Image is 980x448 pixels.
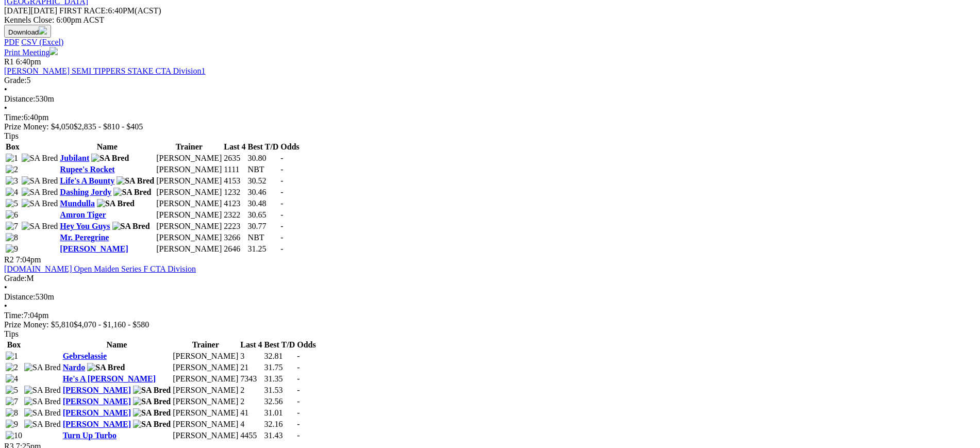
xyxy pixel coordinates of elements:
img: SA Bred [24,397,61,406]
td: [PERSON_NAME] [156,233,222,243]
a: Rupee's Rocket [60,165,114,174]
img: 8 [6,408,18,418]
span: - [280,222,283,230]
span: - [297,386,300,394]
a: CSV (Excel) [21,38,63,46]
img: 4 [6,188,18,197]
img: SA Bred [133,408,171,418]
span: Distance: [4,292,35,301]
span: R2 [4,255,14,264]
td: 30.80 [247,153,279,163]
span: - [297,363,300,372]
img: 1 [6,154,18,163]
td: 21 [240,362,262,373]
img: SA Bred [97,199,135,208]
th: Trainer [172,340,239,350]
td: NBT [247,233,279,243]
span: - [297,374,300,383]
a: Turn Up Turbo [63,431,117,440]
img: SA Bred [22,188,58,197]
span: [DATE] [4,6,57,15]
td: 2635 [223,153,246,163]
span: - [280,188,283,196]
a: [PERSON_NAME] [63,408,131,417]
div: 530m [4,94,976,104]
span: - [280,244,283,253]
span: $2,835 - $810 - $405 [74,122,143,131]
th: Last 4 [223,142,246,152]
th: Best T/D [264,340,296,350]
img: SA Bred [113,188,151,197]
a: PDF [4,38,19,46]
div: Prize Money: $4,050 [4,122,976,131]
img: 3 [6,176,18,186]
span: • [4,302,7,310]
span: $4,070 - $1,160 - $580 [74,320,150,329]
img: 10 [6,431,22,440]
td: 31.25 [247,244,279,254]
span: Grade: [4,76,27,85]
span: Tips [4,131,19,140]
td: 41 [240,408,262,418]
span: - [297,397,300,406]
th: Odds [296,340,316,350]
div: 5 [4,76,976,85]
td: 31.43 [264,430,296,441]
div: 7:04pm [4,311,976,320]
td: [PERSON_NAME] [172,351,239,361]
button: Download [4,25,51,38]
img: SA Bred [24,408,61,418]
td: [PERSON_NAME] [172,408,239,418]
span: Box [6,142,20,151]
a: Jubilant [60,154,89,162]
img: SA Bred [133,397,171,406]
span: Box [7,340,21,349]
a: Mundulla [60,199,95,208]
td: 4 [240,419,262,429]
img: printer.svg [49,47,58,55]
img: SA Bred [24,420,61,429]
img: SA Bred [91,154,129,163]
td: 30.46 [247,187,279,197]
a: [PERSON_NAME] [63,397,131,406]
a: Amron Tiger [60,210,106,219]
td: 3 [240,351,262,361]
a: Dashing Jordy [60,188,111,196]
td: [PERSON_NAME] [156,153,222,163]
img: 7 [6,222,18,231]
div: 6:40pm [4,113,976,122]
span: R1 [4,57,14,66]
img: SA Bred [112,222,150,231]
td: [PERSON_NAME] [156,210,222,220]
th: Trainer [156,142,222,152]
td: [PERSON_NAME] [156,198,222,209]
a: Print Meeting [4,48,58,57]
span: 6:40PM(ACST) [59,6,161,15]
span: 6:40pm [16,57,41,66]
img: SA Bred [133,420,171,429]
td: 2322 [223,210,246,220]
td: [PERSON_NAME] [172,374,239,384]
span: - [297,352,300,360]
td: 32.56 [264,396,296,407]
td: 2 [240,385,262,395]
img: 2 [6,363,18,372]
span: Tips [4,329,19,338]
img: 2 [6,165,18,174]
span: - [297,420,300,428]
img: SA Bred [24,363,61,372]
span: • [4,85,7,94]
img: 8 [6,233,18,242]
a: [PERSON_NAME] [60,244,128,253]
span: - [297,431,300,440]
td: 31.35 [264,374,296,384]
span: - [280,165,283,174]
td: 4455 [240,430,262,441]
td: [PERSON_NAME] [156,187,222,197]
img: 6 [6,210,18,220]
span: Time: [4,113,24,122]
a: Gebrselassie [63,352,107,360]
td: [PERSON_NAME] [172,362,239,373]
div: Prize Money: $5,810 [4,320,976,329]
div: M [4,274,976,283]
